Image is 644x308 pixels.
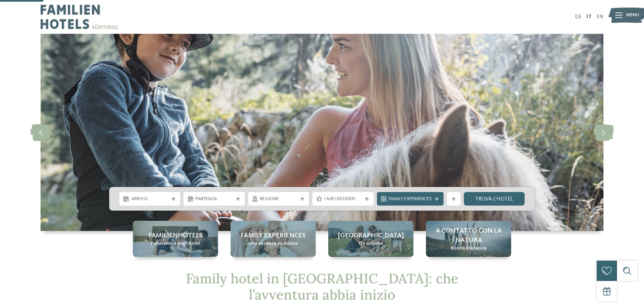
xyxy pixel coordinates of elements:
[359,240,383,247] span: Da scoprire
[151,240,200,247] span: Panoramica degli hotel
[338,231,404,240] span: [GEOGRAPHIC_DATA]
[597,14,603,20] a: EN
[148,231,202,240] span: Familienhotels
[389,196,432,203] span: Family Experiences
[231,221,316,257] a: Family hotel in Trentino Alto Adige: la vacanza ideale per grandi e piccini Family experiences Un...
[195,196,233,203] span: Partenza
[324,196,362,203] span: I miei desideri
[186,270,458,303] span: Family hotel in [GEOGRAPHIC_DATA]: che l’avventura abbia inizio
[260,196,297,203] span: Regione
[464,192,525,206] a: trova l’hotel
[249,240,297,247] span: Una vacanza su misura
[587,14,592,20] a: IT
[426,221,511,257] a: Family hotel in Trentino Alto Adige: la vacanza ideale per grandi e piccini A contatto con la nat...
[575,14,581,20] a: DE
[433,226,504,245] span: A contatto con la natura
[626,12,639,19] span: Menu
[41,34,603,231] img: Family hotel in Trentino Alto Adige: la vacanza ideale per grandi e piccini
[328,221,413,257] a: Family hotel in Trentino Alto Adige: la vacanza ideale per grandi e piccini [GEOGRAPHIC_DATA] Da ...
[133,221,218,257] a: Family hotel in Trentino Alto Adige: la vacanza ideale per grandi e piccini Familienhotels Panora...
[241,231,306,240] span: Family experiences
[131,196,169,203] span: Arrivo
[451,245,487,252] span: Ricordi d’infanzia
